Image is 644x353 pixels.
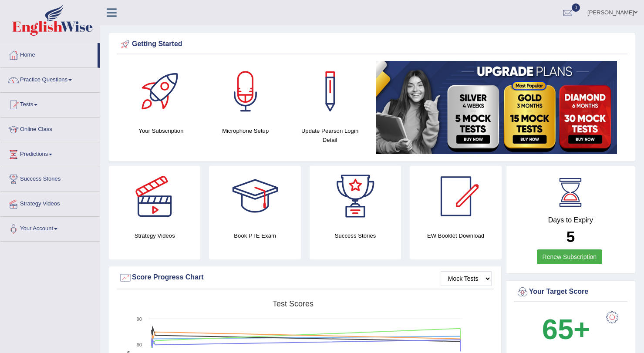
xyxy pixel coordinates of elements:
[410,231,501,240] h4: EW Booklet Download
[516,216,625,224] h4: Days to Expiry
[0,167,100,189] a: Success Stories
[376,61,617,154] img: small5.jpg
[119,38,625,51] div: Getting Started
[572,3,580,12] span: 0
[0,43,98,65] a: Home
[0,217,100,239] a: Your Account
[123,126,199,135] h4: Your Subscription
[537,249,603,264] a: Renew Subscription
[273,299,314,308] tspan: Test scores
[0,118,100,139] a: Online Class
[542,313,590,345] b: 65+
[209,231,300,240] h4: Book PTE Exam
[119,271,492,284] div: Score Progress Chart
[208,126,283,135] h4: Microphone Setup
[310,231,401,240] h4: Success Stories
[0,68,100,90] a: Practice Questions
[0,142,100,164] a: Predictions
[137,342,142,347] text: 60
[0,93,100,114] a: Tests
[292,126,368,145] h4: Update Pearson Login Detail
[109,231,200,240] h4: Strategy Videos
[137,316,142,322] text: 90
[566,228,575,245] b: 5
[0,192,100,214] a: Strategy Videos
[516,286,625,299] div: Your Target Score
